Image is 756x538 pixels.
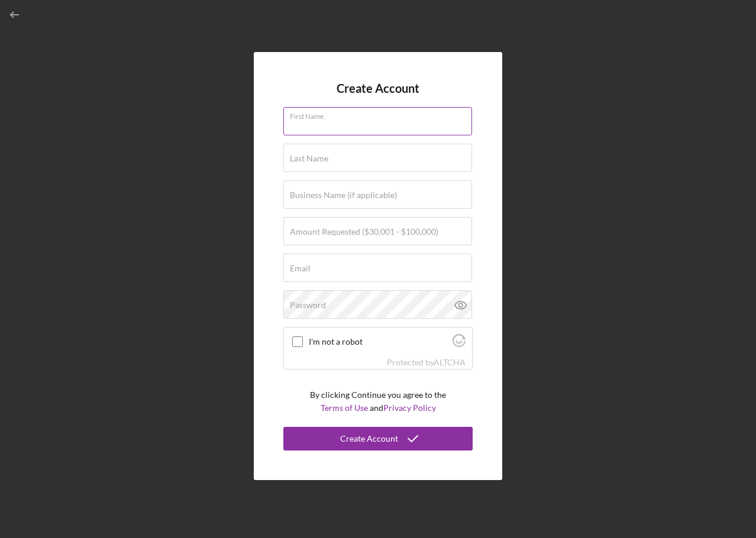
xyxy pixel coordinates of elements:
[290,108,472,121] label: First Name
[340,427,398,451] div: Create Account
[453,339,466,349] a: Visit Altcha.org
[321,403,368,413] a: Terms of Use
[309,337,449,346] label: I'm not a robot
[387,358,466,367] div: Protected by
[383,403,436,413] a: Privacy Policy
[434,357,466,367] a: Visit Altcha.org
[290,190,397,200] label: Business Name (if applicable)
[310,388,446,415] p: By clicking Continue you agree to the and
[290,264,311,273] label: Email
[283,427,473,451] button: Create Account
[290,154,328,163] label: Last Name
[337,82,419,95] h4: Create Account
[290,300,326,310] label: Password
[290,227,438,236] label: Amount Requested ($30,001 - $100,000)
